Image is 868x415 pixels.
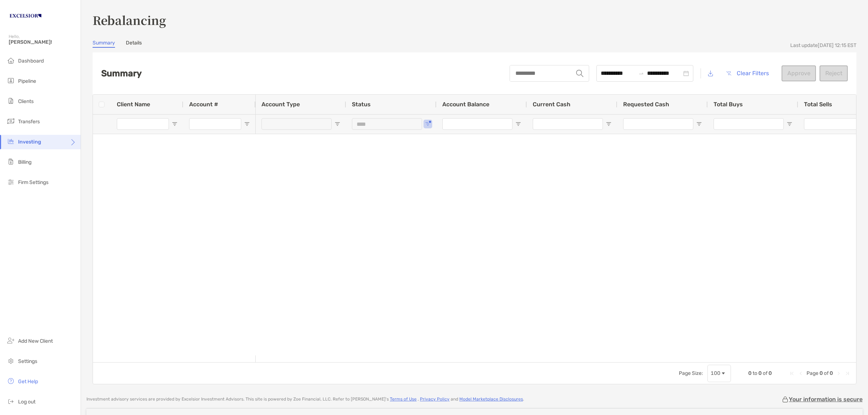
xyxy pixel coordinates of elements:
[787,121,792,127] button: Open Filter Menu
[117,101,150,108] span: Client Name
[18,338,53,344] span: Add New Client
[86,397,524,402] p: Investment advisory services are provided by Excelsior Investment Advisors . This site is powered...
[824,370,829,376] span: of
[623,118,693,130] input: Requested Cash Filter Input
[9,39,76,45] span: [PERSON_NAME]!
[679,370,703,376] div: Page Size:
[189,101,218,108] span: Account #
[7,56,15,65] img: dashboard icon
[335,121,340,127] button: Open Filter Menu
[7,76,15,85] img: pipeline icon
[7,137,15,146] img: investing icon
[638,70,644,76] span: to
[576,70,583,77] img: input icon
[623,101,669,108] span: Requested Cash
[18,179,48,185] span: Firm Settings
[101,68,142,78] h2: Summary
[352,101,371,108] span: Status
[726,71,731,76] img: button icon
[753,370,757,376] span: to
[189,118,241,130] input: Account # Filter Input
[711,370,720,376] div: 100
[836,371,842,376] div: Next Page
[18,119,40,125] span: Transfers
[9,3,42,29] img: Zoe Logo
[820,370,823,376] span: 0
[244,121,250,127] button: Open Filter Menu
[18,139,41,145] span: Investing
[638,70,644,76] span: swap-right
[7,157,15,166] img: billing icon
[830,370,833,376] span: 0
[7,97,15,105] img: clients icon
[117,118,169,130] input: Client Name Filter Input
[261,101,300,108] span: Account Type
[533,101,570,108] span: Current Cash
[459,397,523,402] a: Model Marketplace Disclosures
[748,370,752,376] span: 0
[7,117,15,125] img: transfers icon
[606,121,612,127] button: Open Filter Menu
[7,397,15,406] img: logout icon
[790,42,856,48] div: Last update [DATE] 12:15 EST
[18,58,44,64] span: Dashboard
[720,65,774,81] button: Clear Filters
[7,177,15,186] img: firm-settings icon
[7,356,15,365] img: settings icon
[789,396,863,403] p: Your information is secure
[7,377,15,385] img: get-help icon
[714,101,743,108] span: Total Buys
[442,101,489,108] span: Account Balance
[515,121,521,127] button: Open Filter Menu
[126,40,142,48] a: Details
[18,78,36,84] span: Pipeline
[390,397,417,402] a: Terms of Use
[714,118,784,130] input: Total Buys Filter Input
[18,378,38,385] span: Get Help
[420,397,450,402] a: Privacy Policy
[93,40,115,48] a: Summary
[93,12,856,28] h3: Rebalancing
[533,118,603,130] input: Current Cash Filter Input
[18,358,37,364] span: Settings
[769,370,772,376] span: 0
[844,371,850,376] div: Last Page
[807,370,818,376] span: Page
[18,399,35,405] span: Log out
[18,159,31,165] span: Billing
[18,98,34,104] span: Clients
[804,101,832,108] span: Total Sells
[758,370,762,376] span: 0
[798,371,804,376] div: Previous Page
[696,121,702,127] button: Open Filter Menu
[789,371,795,376] div: First Page
[442,118,512,130] input: Account Balance Filter Input
[425,121,431,127] button: Open Filter Menu
[707,365,731,382] div: Page Size
[172,121,178,127] button: Open Filter Menu
[7,336,15,345] img: add_new_client icon
[763,370,767,376] span: of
